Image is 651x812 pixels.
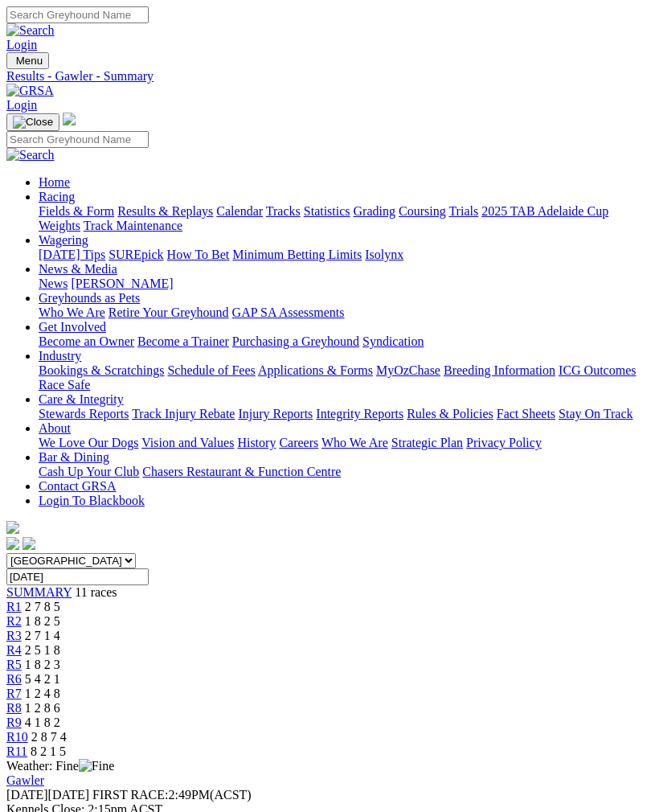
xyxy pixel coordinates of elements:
span: 1 2 8 6 [25,701,60,715]
span: R5 [6,658,22,671]
a: R11 [6,744,27,758]
a: Careers [279,436,318,449]
span: 11 races [75,585,117,599]
a: Get Involved [39,320,106,334]
a: R7 [6,687,22,700]
a: History [237,436,276,449]
span: Menu [16,55,43,67]
a: Who We Are [39,306,105,319]
a: R8 [6,701,22,715]
a: Contact GRSA [39,479,116,493]
span: 4 1 8 2 [25,716,60,729]
button: Toggle navigation [6,52,49,69]
a: Login [6,38,37,51]
a: Stewards Reports [39,407,129,420]
a: Grading [354,204,395,218]
a: Privacy Policy [466,436,542,449]
a: 2025 TAB Adelaide Cup [481,204,608,218]
img: Search [6,23,55,38]
a: How To Bet [167,248,230,261]
span: 5 4 2 1 [25,672,60,686]
a: Gawler [6,773,44,787]
a: Injury Reports [238,407,313,420]
a: R4 [6,643,22,657]
a: Vision and Values [141,436,234,449]
span: 1 8 2 3 [25,658,60,671]
a: Results & Replays [117,204,213,218]
a: Retire Your Greyhound [108,306,229,319]
a: Bookings & Scratchings [39,363,164,377]
a: Applications & Forms [258,363,373,377]
a: Race Safe [39,378,90,392]
a: Fact Sheets [497,407,555,420]
a: Strategic Plan [391,436,463,449]
a: Racing [39,190,75,203]
input: Search [6,6,149,23]
a: Stay On Track [559,407,633,420]
img: Close [13,116,53,129]
a: Fields & Form [39,204,114,218]
a: ICG Outcomes [559,363,636,377]
a: Wagering [39,233,88,247]
img: facebook.svg [6,537,19,550]
a: Bar & Dining [39,450,109,464]
a: R3 [6,629,22,642]
span: 2:49PM(ACST) [92,788,252,802]
span: 2 7 1 4 [25,629,60,642]
img: GRSA [6,84,54,98]
img: Fine [79,759,114,773]
a: MyOzChase [376,363,440,377]
a: SUMMARY [6,585,72,599]
a: Integrity Reports [316,407,403,420]
div: Get Involved [39,334,645,349]
span: 1 2 4 8 [25,687,60,700]
a: Chasers Restaurant & Function Centre [142,465,341,478]
a: [DATE] Tips [39,248,105,261]
div: News & Media [39,277,645,291]
a: R2 [6,614,22,628]
a: Weights [39,219,80,232]
a: Minimum Betting Limits [232,248,362,261]
a: R6 [6,672,22,686]
img: twitter.svg [23,537,35,550]
span: 2 5 1 8 [25,643,60,657]
a: Track Maintenance [84,219,182,232]
div: Racing [39,204,645,233]
div: Wagering [39,248,645,262]
a: R1 [6,600,22,613]
a: Who We Are [321,436,388,449]
a: Results - Gawler - Summary [6,69,645,84]
span: Weather: Fine [6,759,114,773]
a: Industry [39,349,81,363]
a: R10 [6,730,28,744]
span: 2 7 8 5 [25,600,60,613]
div: Care & Integrity [39,407,645,421]
a: Syndication [362,334,424,348]
a: Statistics [304,204,350,218]
a: Purchasing a Greyhound [232,334,359,348]
a: Tracks [266,204,301,218]
a: SUREpick [108,248,163,261]
div: About [39,436,645,450]
a: About [39,421,71,435]
a: Greyhounds as Pets [39,291,140,305]
div: Industry [39,363,645,392]
a: Rules & Policies [407,407,493,420]
a: Cash Up Your Club [39,465,139,478]
a: Schedule of Fees [167,363,255,377]
a: Login [6,98,37,112]
a: News & Media [39,262,117,276]
img: logo-grsa-white.png [6,521,19,534]
a: News [39,277,68,290]
a: Coursing [399,204,446,218]
span: 8 2 1 5 [31,744,66,758]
